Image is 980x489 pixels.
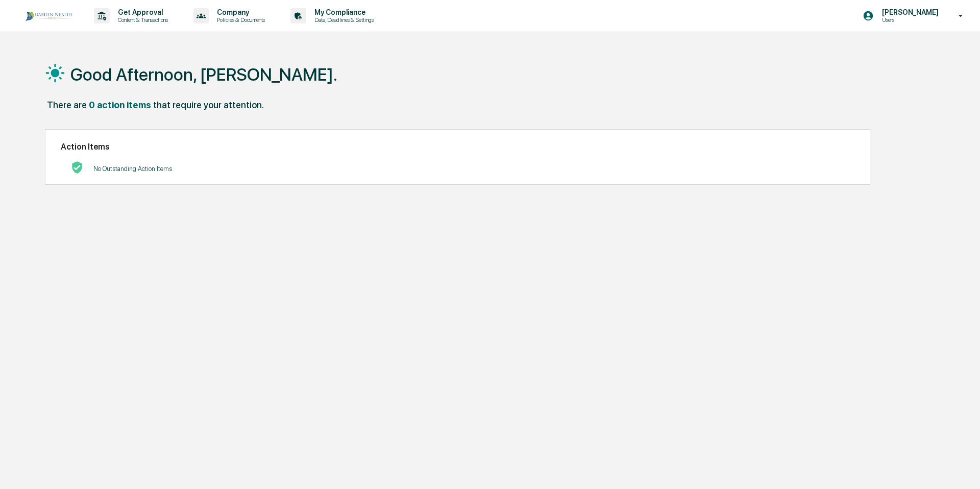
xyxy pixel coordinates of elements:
[110,16,173,23] p: Content & Transactions
[874,8,944,16] p: [PERSON_NAME]
[70,64,337,85] h1: Good Afternoon, [PERSON_NAME].
[153,100,264,110] div: that require your attention.
[24,10,73,22] img: logo
[306,16,379,23] p: Data, Deadlines & Settings
[209,16,270,23] p: Policies & Documents
[306,8,379,16] p: My Compliance
[61,142,854,152] h2: Action Items
[47,100,87,110] div: There are
[874,16,944,23] p: Users
[89,100,151,110] div: 0 action items
[110,8,173,16] p: Get Approval
[71,161,83,174] img: No Actions logo
[209,8,270,16] p: Company
[93,165,172,173] p: No Outstanding Action Items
